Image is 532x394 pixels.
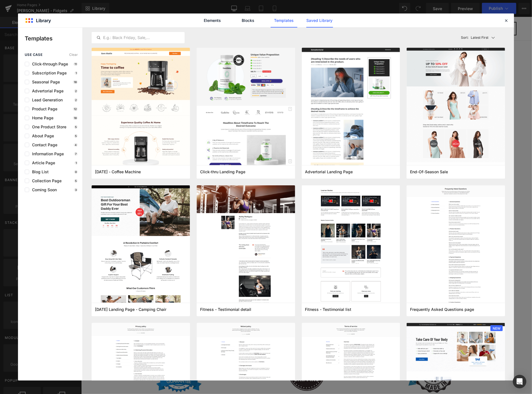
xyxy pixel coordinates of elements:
span: Subscription Page [29,71,67,75]
p: 1 [74,161,78,165]
p: 0 [74,170,78,174]
p: 4 [74,143,78,147]
span: Advertorial Landing Page [305,169,353,174]
p: 5 [74,179,78,183]
a: Elements [199,13,226,28]
p: 5 [74,134,78,138]
a: Templates [271,13,297,28]
a: (CLICK HERE) [235,90,317,108]
p: 12 [73,107,78,111]
span: End-Of-Season Sale [410,169,448,174]
span: Thanksgiving - Coffee Machine [95,169,141,174]
strong: (Various, one-off pens...) [227,182,325,192]
a: $0.00 [407,5,435,19]
span: One Product Store [29,125,66,129]
span: Contact Page [29,143,57,147]
span: Blog List [29,170,49,174]
span: Lead Generation [29,98,63,102]
span: Article Page [29,161,55,165]
span: Coming Soon [29,188,57,192]
span: Father's Day Landing Page - Camping Chair [95,307,166,312]
p: 18 [73,116,78,120]
img: Magnus Store [15,6,78,17]
strong: *** Random Custom Pen Drop *** [170,166,382,183]
a: (CLICK HERE) [235,199,317,216]
button: Latest FirstSort:Latest First [459,32,505,43]
span: Advertorial Page [29,89,64,93]
strong: Zirconium Sliders [170,259,281,276]
a: Blocks [235,13,262,28]
span: Product Page [29,107,57,111]
img: c6f0760d-10a5-458a-a3a5-dee21d870ebc.png [407,185,505,327]
a: SIGN IN [385,8,406,15]
p: 2 [74,89,78,93]
img: cbe28038-c0c0-4e55-9a5b-85cbf036daec.png [197,185,295,354]
p: 2 [74,98,78,102]
p: Latest First [471,35,489,40]
a: (CLICK HERE) [184,282,266,299]
span: Sort: [461,36,469,40]
img: 9553fc0a-6814-445f-8f6c-0dc3524f8670.png [407,48,505,364]
a: Saved Library [306,13,333,28]
span: Seasonal Page [29,80,60,84]
span: Clear [69,53,78,57]
span: $0.00 [417,8,433,15]
div: Open Intercom Messenger [513,375,526,388]
span: Click-through Page [29,62,68,66]
input: E.g.: Black Friday, Sale,... [92,34,184,41]
span: Fitness - Testimonial list [305,307,352,312]
span: Click-thru Landing Page [200,169,245,174]
span: Home Page [29,116,53,120]
p: 18 [73,80,78,84]
p: 1 [74,71,78,75]
p: 5 [74,125,78,129]
span: NEW [490,325,503,332]
p: Templates [25,34,82,43]
p: 11 [73,62,78,66]
span: Frequently Asked Questions page [410,307,474,312]
span: Fitness - Testimonial detail [200,307,251,312]
img: 17f71878-3d74-413f-8a46-9f1c7175c39a.png [302,185,400,306]
p: 3 [74,188,78,192]
span: use case [25,53,42,57]
span: SIGN IN [385,8,406,15]
strong: MagLab Sliders [228,70,324,87]
span: Information Page [29,152,64,156]
span: About Page [29,134,54,138]
span: Collection Page [29,179,62,183]
p: 7 [74,152,78,156]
